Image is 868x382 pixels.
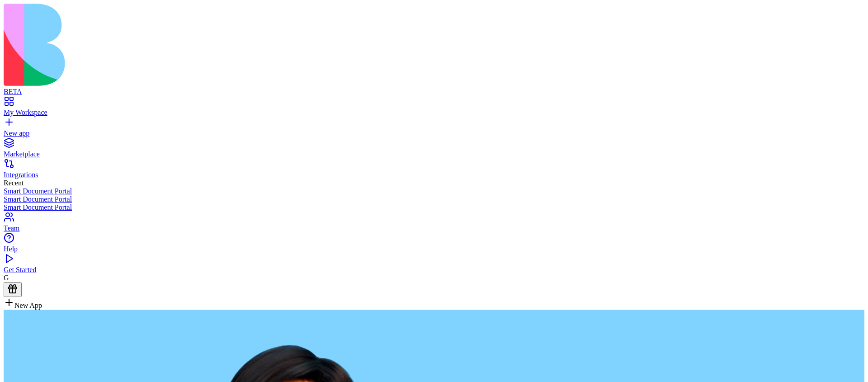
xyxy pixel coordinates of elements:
div: Help [4,245,864,253]
a: Team [4,216,864,232]
span: New App [14,302,42,309]
div: My Workspace [4,108,864,117]
div: Team [4,224,864,232]
span: Recent [4,179,24,187]
a: My Workspace [4,100,864,117]
span: G [4,274,9,282]
a: Smart Document Portal [4,195,864,203]
div: Marketplace [4,150,864,158]
a: Smart Document Portal [4,203,864,212]
a: BETA [4,80,864,96]
div: Get Started [4,266,864,274]
div: New app [4,129,864,137]
a: Smart Document Portal [4,187,864,195]
a: Marketplace [4,142,864,158]
a: Help [4,237,864,253]
img: logo [4,4,367,86]
a: New app [4,121,864,137]
a: Get Started [4,258,864,274]
div: BETA [4,88,864,96]
a: Integrations [4,163,864,179]
div: Integrations [4,171,864,179]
